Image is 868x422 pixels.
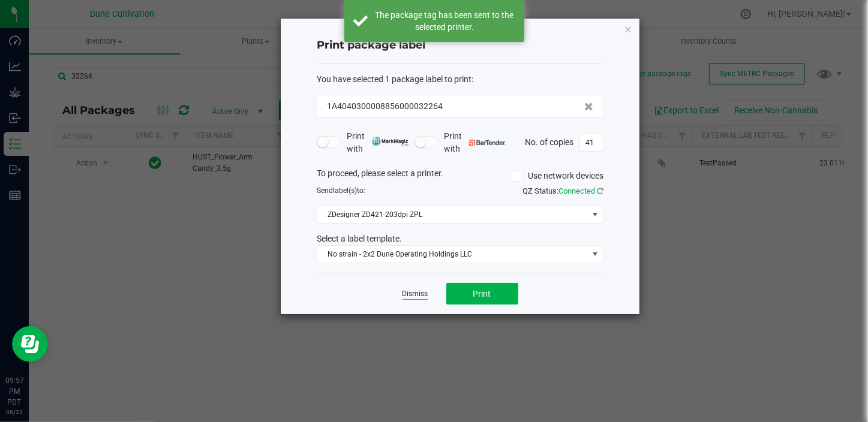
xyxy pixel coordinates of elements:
a: Dismiss [403,289,428,299]
span: Print [473,289,491,299]
iframe: Resource center [12,326,48,362]
span: QZ Status: [522,186,603,195]
span: label(s) [333,186,357,195]
img: mark_magic_cybra.png [372,137,409,146]
button: Print [446,283,518,305]
span: You have selected 1 package label to print [317,74,471,84]
span: No strain - 2x2 Dune Operating Holdings LLC [317,246,588,263]
img: bartender.png [469,140,506,146]
div: To proceed, please select a printer. [308,167,612,185]
span: 1A4040300008856000032264 [327,100,443,113]
div: : [317,73,603,86]
span: Print with [347,130,409,155]
span: ZDesigner ZD421-203dpi ZPL [317,206,588,223]
span: Send to: [317,186,365,195]
span: Print with [444,130,506,155]
span: Connected [558,186,595,195]
span: No. of copies [525,137,573,146]
h4: Print package label [317,38,603,53]
label: Use network devices [512,170,603,182]
div: Select a label template. [308,233,612,245]
div: The package tag has been sent to the selected printer. [374,9,515,33]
